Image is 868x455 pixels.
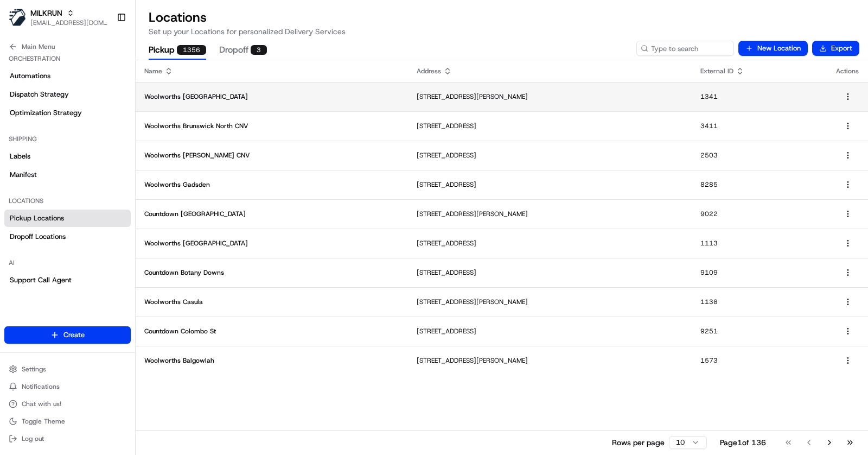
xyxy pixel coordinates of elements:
[738,41,808,56] button: New Location
[23,103,42,123] img: 4281594248423_2fcf9dad9f2a874258b8_72.png
[149,26,855,37] p: Set up your Locations for personalized Delivery Services
[10,275,72,285] span: Support Call Agent
[812,41,859,56] button: Export
[251,45,267,55] div: 3
[108,269,131,277] span: Pylon
[4,166,131,184] a: Manifest
[700,122,819,130] p: 3411
[417,92,684,101] p: [STREET_ADDRESS][PERSON_NAME]
[4,414,131,429] button: Toggle Theme
[219,41,267,60] button: Dropoff
[417,298,684,306] p: [STREET_ADDRESS][PERSON_NAME]
[700,356,819,365] p: 1573
[10,108,82,118] span: Optimization Strategy
[22,42,55,51] span: Main Menu
[103,242,174,253] span: API Documentation
[90,168,94,176] span: •
[700,180,819,189] p: 8285
[700,92,819,101] p: 1341
[417,356,684,365] p: [STREET_ADDRESS][PERSON_NAME]
[49,114,149,123] div: We're available if you need us!
[700,210,819,218] p: 9022
[144,210,399,218] p: Countdown [GEOGRAPHIC_DATA]
[836,67,859,75] div: Actions
[612,437,665,448] p: Rows per page
[22,417,65,426] span: Toggle Theme
[417,327,684,336] p: [STREET_ADDRESS]
[4,104,131,122] a: Optimization Strategy
[4,362,131,377] button: Settings
[30,8,62,18] button: MILKRUN
[700,239,819,248] p: 1113
[4,67,131,85] a: Automations
[417,122,684,130] p: [STREET_ADDRESS]
[22,382,60,391] span: Notifications
[700,268,819,277] p: 9109
[144,327,399,336] p: Countdown Colombo St
[4,228,131,245] a: Dropoff Locations
[636,41,734,56] input: Type to search
[168,138,197,151] button: See all
[11,43,197,60] p: Welcome 👋
[22,434,44,443] span: Log out
[149,41,206,60] button: Pickup
[417,151,684,160] p: [STREET_ADDRESS]
[417,210,684,218] p: [STREET_ADDRESS][PERSON_NAME]
[144,122,399,130] p: Woolworths Brunswick North CNV
[700,327,819,336] p: 9251
[58,197,80,206] span: [DATE]
[22,242,83,253] span: Knowledge Base
[22,400,61,408] span: Chat with us!
[11,157,28,175] img: Masood Aslam
[22,365,46,374] span: Settings
[4,148,131,165] a: Labels
[417,268,684,277] p: [STREET_ADDRESS]
[4,431,131,446] button: Log out
[10,90,69,99] span: Dispatch Strategy
[4,210,131,227] a: Pickup Locations
[10,213,64,223] span: Pickup Locations
[22,168,30,177] img: 1736555255976-a54dd68f-1ca7-489b-9aae-adbdc363a1c4
[700,67,819,75] div: External ID
[11,141,73,149] div: Past conversations
[4,4,112,30] button: MILKRUNMILKRUN[EMAIL_ADDRESS][DOMAIN_NAME]
[144,356,399,365] p: Woolworths Balgowlah
[4,379,131,394] button: Notifications
[417,239,684,248] p: [STREET_ADDRESS]
[30,18,108,27] button: [EMAIL_ADDRESS][DOMAIN_NAME]
[4,396,131,412] button: Chat with us!
[52,197,56,206] span: •
[28,69,179,81] input: Clear
[34,197,50,206] span: gabe
[184,106,197,119] button: Start new chat
[10,71,50,81] span: Automations
[63,330,85,340] span: Create
[4,192,131,210] div: Locations
[4,39,131,54] button: Main Menu
[87,238,178,257] a: 💻API Documentation
[149,9,855,26] h2: Locations
[144,268,399,277] p: Countdown Botany Downs
[11,103,30,123] img: 1736555255976-a54dd68f-1ca7-489b-9aae-adbdc363a1c4
[96,168,118,176] span: [DATE]
[144,239,399,248] p: Woolworths [GEOGRAPHIC_DATA]
[11,10,33,32] img: Nash
[177,45,206,55] div: 1356
[49,103,178,114] div: Start new chat
[11,187,28,204] img: gabe
[144,298,399,306] p: Woolworths Casula
[4,130,131,148] div: Shipping
[700,151,819,160] p: 2503
[7,238,87,257] a: 📗Knowledge Base
[700,298,819,306] p: 1138
[92,243,100,252] div: 💻
[144,180,399,189] p: Woolworths Gadsden
[144,151,399,160] p: Woolworths [PERSON_NAME] CNV
[4,326,131,344] button: Create
[11,243,20,252] div: 📗
[417,67,684,75] div: Address
[10,232,66,242] span: Dropoff Locations
[10,170,37,180] span: Manifest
